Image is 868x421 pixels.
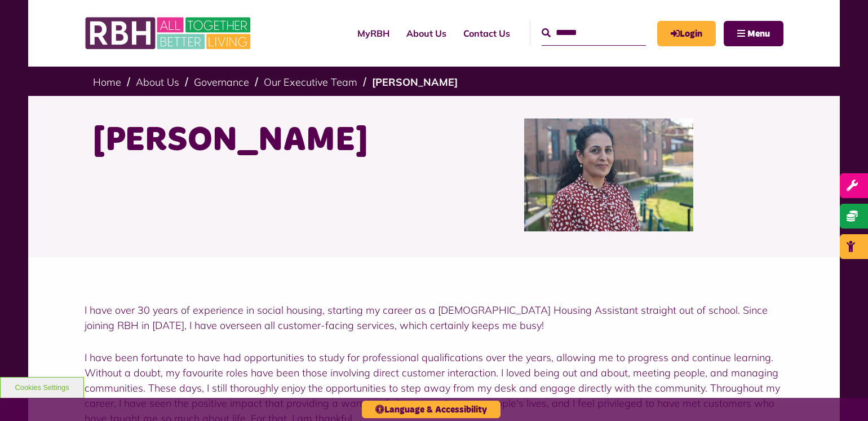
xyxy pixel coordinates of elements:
[85,302,783,333] p: I have over 30 years of experience in social housing, starting my career as a [DEMOGRAPHIC_DATA] ...
[93,119,426,163] h1: [PERSON_NAME]
[85,11,254,55] img: RBH
[398,18,455,49] a: About Us
[264,76,357,89] a: Our Executive Team
[362,401,501,418] button: Language & Accessibility
[93,76,121,89] a: Home
[817,370,868,421] iframe: Netcall Web Assistant for live chat
[194,76,249,89] a: Governance
[455,18,519,49] a: Contact Us
[136,76,179,89] a: About Us
[657,21,716,46] a: MyRBH
[372,76,458,89] a: [PERSON_NAME]
[349,18,398,49] a: MyRBH
[524,119,693,231] img: Nadhia Khan
[747,29,770,38] span: Menu
[724,21,783,46] button: Navigation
